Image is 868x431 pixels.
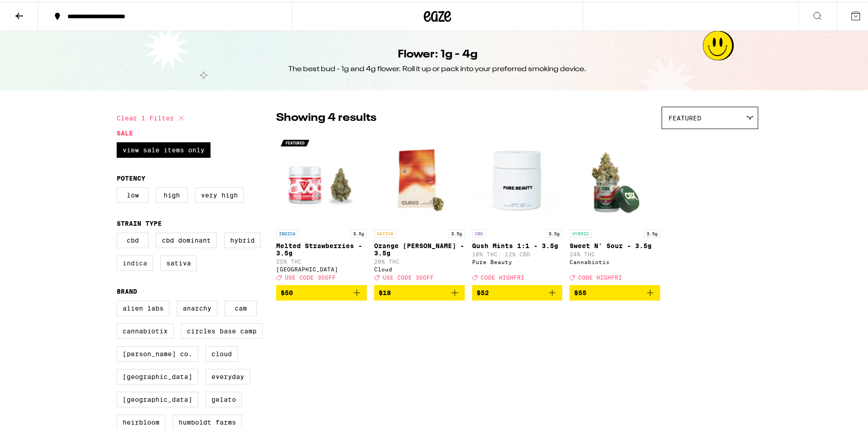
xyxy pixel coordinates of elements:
p: Gush Mints 1:1 - 3.5g [472,240,563,248]
label: CBD Dominant [156,231,217,246]
a: Open page for Melted Strawberries - 3.5g from Ember Valley [276,132,367,283]
span: $50 [281,287,293,295]
label: Indica [117,254,153,269]
img: Ember Valley - Melted Strawberries - 3.5g [276,132,367,223]
div: Pure Beauty [472,257,563,263]
div: [GEOGRAPHIC_DATA] [276,265,367,270]
label: Anarchy [177,299,217,314]
p: CBD [472,228,486,236]
span: Hi. Need any help? [5,6,66,14]
img: Cannabiotix - Sweet N' Sour - 3.5g [570,132,660,223]
p: Sweet N' Sour - 3.5g [570,240,660,248]
label: Sativa [160,254,197,269]
label: Heirbloom [117,413,165,428]
a: Open page for Orange Runtz - 3.5g from Cloud [374,132,465,283]
label: Everyday [205,367,250,383]
span: USE CODE 35OFF [383,273,434,279]
button: Add to bag [570,283,660,299]
span: CODE HIGHFRI [578,273,622,279]
span: $55 [574,287,586,295]
p: 10% THC: 12% CBD [472,249,563,255]
button: Add to bag [374,283,465,299]
div: The best bud - 1g and 4g flower. Roll it up or pack into your preferred smoking device. [288,62,586,73]
label: CAM [225,299,257,314]
img: Pure Beauty - Gush Mints 1:1 - 3.5g [472,132,563,223]
span: CODE HIGHFRI [481,273,524,279]
p: 24% THC [570,249,660,255]
span: $52 [477,287,489,295]
p: SATIVA [374,228,396,236]
button: Clear 1 filter [117,105,187,128]
p: Orange [PERSON_NAME] - 3.5g [374,240,465,255]
p: 3.5g [350,228,367,236]
legend: Potency [117,173,145,180]
label: Cloud [205,344,238,360]
h1: Flower: 1g - 4g [398,45,478,61]
img: Cloud - Orange Runtz - 3.5g [374,132,465,223]
button: Add to bag [472,283,563,299]
button: Add to bag [276,283,367,299]
label: Alien Labs [117,299,169,314]
p: Melted Strawberries - 3.5g [276,240,367,255]
label: High [156,186,188,201]
a: Open page for Sweet N' Sour - 3.5g from Cannabiotix [570,132,660,283]
p: 25% THC [276,257,367,263]
p: 3.5g [546,228,562,236]
legend: Brand [117,286,137,293]
label: Humboldt Farms [173,413,242,428]
p: 3.5g [448,228,465,236]
p: HYBRID [570,228,591,236]
legend: Sale [117,128,133,135]
label: Low [117,186,149,201]
label: Very High [195,186,244,201]
div: Cannabiotix [570,257,660,263]
label: Cannabiotix [117,322,174,337]
span: USE CODE 35OFF [285,273,336,279]
p: INDICA [276,228,298,236]
p: 20% THC [374,257,465,263]
label: [GEOGRAPHIC_DATA] [117,390,198,405]
span: $18 [379,287,391,295]
label: Circles Base Camp [181,322,262,337]
p: Showing 4 results [276,109,376,124]
p: 3.5g [644,228,660,236]
label: CBD [117,231,149,246]
span: Featured [668,113,701,120]
label: View Sale Items Only [117,140,211,156]
label: [PERSON_NAME] Co. [117,344,198,360]
label: [GEOGRAPHIC_DATA] [117,367,198,383]
label: Gelato [205,390,242,405]
legend: Strain Type [117,218,162,225]
div: Cloud [374,265,465,270]
label: Hybrid [224,231,261,246]
a: Open page for Gush Mints 1:1 - 3.5g from Pure Beauty [472,132,563,283]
